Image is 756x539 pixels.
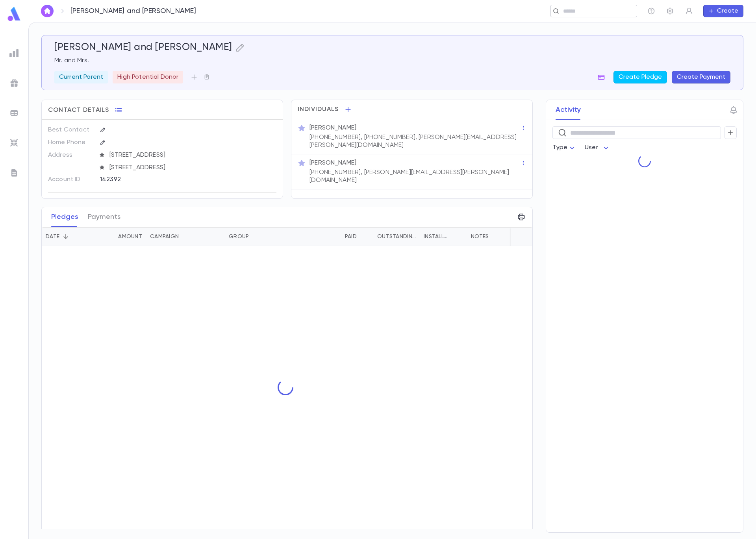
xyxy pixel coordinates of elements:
span: Contact Details [48,106,109,114]
div: Group [225,227,284,246]
div: Outstanding [361,227,420,246]
img: logo [6,6,22,22]
div: 142392 [100,173,237,185]
span: User [585,144,598,151]
p: [PERSON_NAME] and [PERSON_NAME] [70,7,196,15]
button: Sort [106,230,118,243]
p: [PHONE_NUMBER], [PHONE_NUMBER], [PERSON_NAME][EMAIL_ADDRESS][PERSON_NAME][DOMAIN_NAME] [309,133,521,149]
span: [STREET_ADDRESS] [106,164,277,172]
button: Sort [365,230,377,243]
button: Activity [556,100,581,120]
div: Amount [118,227,142,246]
p: [PERSON_NAME] [309,124,356,132]
div: Notes [471,227,489,246]
img: imports_grey.530a8a0e642e233f2baf0ef88e8c9fcb.svg [9,138,19,148]
p: [PERSON_NAME] [309,159,356,167]
p: Account ID [48,173,93,186]
div: Current Parent [54,71,108,83]
div: Installments [424,227,450,246]
p: Best Contact [48,124,93,136]
p: High Potential Donor [117,73,178,81]
div: High Potential Donor [113,71,183,83]
button: Payments [88,207,120,227]
button: Create Pledge [613,71,667,83]
div: Amount [95,227,146,246]
button: Create Payment [672,71,730,83]
div: Installments [420,227,467,246]
button: Sort [59,230,72,243]
h5: [PERSON_NAME] and [PERSON_NAME] [54,42,232,54]
img: campaigns_grey.99e729a5f7ee94e3726e6486bddda8f1.svg [9,78,19,88]
button: Sort [450,230,463,243]
div: Type [552,140,577,156]
div: User [585,140,611,156]
p: Current Parent [59,73,103,81]
p: Address [48,149,93,161]
div: Date [46,227,59,246]
p: Home Phone [48,136,93,149]
span: Individuals [298,106,339,113]
div: Campaign [150,227,179,246]
div: Group [229,227,249,246]
div: Outstanding [377,227,416,246]
button: Sort [332,230,345,243]
div: Paid [284,227,361,246]
img: letters_grey.7941b92b52307dd3b8a917253454ce1c.svg [9,168,19,178]
div: Campaign [146,227,225,246]
span: [STREET_ADDRESS] [106,151,277,159]
div: Paid [345,227,357,246]
button: Sort [249,230,261,243]
p: Mr. and Mrs. [54,57,730,65]
img: reports_grey.c525e4749d1bce6a11f5fe2a8de1b229.svg [9,48,19,58]
img: home_white.a664292cf8c1dea59945f0da9f25487c.svg [43,8,52,14]
div: Notes [467,227,565,246]
button: Pledges [51,207,78,227]
p: [PHONE_NUMBER], [PERSON_NAME][EMAIL_ADDRESS][PERSON_NAME][DOMAIN_NAME] [309,169,521,184]
button: Create [703,5,743,17]
span: Type [552,144,567,151]
img: batches_grey.339ca447c9d9533ef1741baa751efc33.svg [9,108,19,118]
button: Sort [179,230,191,243]
div: Date [42,227,95,246]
